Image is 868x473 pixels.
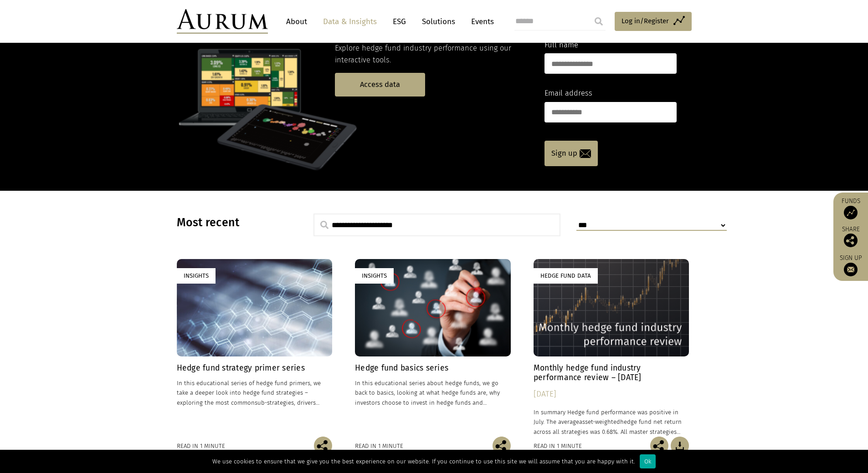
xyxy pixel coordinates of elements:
a: ESG [388,13,411,30]
div: Insights [177,268,216,283]
img: email-icon [580,149,591,158]
p: In this educational series of hedge fund primers, we take a deeper look into hedge fund strategie... [177,378,333,407]
a: Hedge Fund Data Monthly hedge fund industry performance review – [DATE] [DATE] In summary Hedge f... [534,259,689,436]
p: In this educational series about hedge funds, we go back to basics, looking at what hedge funds a... [355,378,511,407]
img: Share this post [650,437,668,455]
a: Access data [335,73,425,96]
div: Insights [355,268,394,283]
div: Hedge Fund Data [534,268,598,283]
a: Sign up [544,141,598,166]
p: In summary Hedge fund performance was positive in July. The average hedge fund net return across ... [534,407,689,436]
a: Data & Insights [318,13,381,30]
h4: Hedge fund strategy primer series [177,363,333,373]
img: Download Article [671,437,689,455]
div: Read in 1 minute [534,441,582,451]
img: Share this post [314,437,332,455]
h4: Hedge fund basics series [355,363,511,373]
a: Insights Hedge fund basics series In this educational series about hedge funds, we go back to bas... [355,259,511,436]
div: [DATE] [534,388,689,401]
input: Submit [590,12,608,31]
div: Read in 1 minute [355,441,403,451]
a: Log in/Register [615,12,692,31]
img: Share this post [493,437,511,455]
a: Solutions [417,13,460,30]
p: Explore hedge fund industry performance using our interactive tools. [335,42,529,66]
a: Insights Hedge fund strategy primer series In this educational series of hedge fund primers, we t... [177,259,333,436]
img: Sign up to our newsletter [844,263,858,276]
label: Email address [544,87,592,99]
span: asset-weighted [579,418,620,425]
h3: Most recent [177,216,291,229]
a: About [282,13,312,30]
span: sub-strategies [255,399,294,406]
img: Access Funds [844,206,858,219]
div: Share [838,226,863,247]
div: Read in 1 minute [177,441,225,451]
a: Events [467,13,494,30]
img: search.svg [320,221,329,229]
img: Aurum [177,9,268,34]
img: Share this post [844,234,858,247]
a: Funds [838,197,863,219]
label: Full name [544,39,578,51]
a: Sign up [838,254,863,276]
span: Log in/Register [621,15,669,26]
div: Ok [640,454,656,468]
h4: Monthly hedge fund industry performance review – [DATE] [534,363,689,382]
